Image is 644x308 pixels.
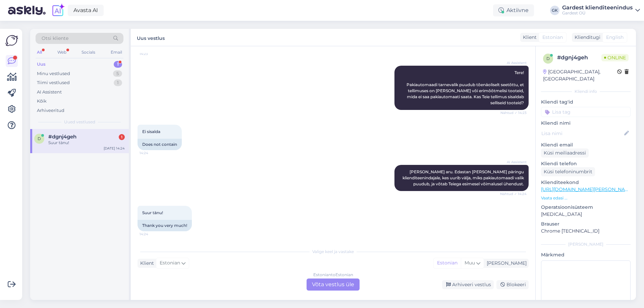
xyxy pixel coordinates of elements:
[137,33,165,42] label: Uus vestlus
[68,5,104,16] a: Avasta AI
[313,272,353,278] div: Estonian to Estonian
[114,79,122,86] div: 1
[64,119,95,125] span: Uued vestlused
[541,204,631,211] p: Operatsioonisüsteem
[541,160,631,167] p: Kliendi telefon
[119,134,125,140] div: 1
[562,10,633,16] div: Gardest OÜ
[541,186,634,192] a: [URL][DOMAIN_NAME][PERSON_NAME]
[36,48,43,57] div: All
[114,61,122,68] div: 1
[520,34,537,41] div: Klient
[37,61,46,68] div: Uus
[37,107,64,114] div: Arhiveeritud
[140,150,165,156] span: 14:24
[38,136,41,141] span: d
[484,260,527,267] div: [PERSON_NAME]
[442,280,494,289] div: Arhiveeri vestlus
[541,120,631,127] p: Kliendi nimi
[541,107,631,117] input: Lisa tag
[160,259,180,267] span: Estonian
[500,191,527,196] span: Nähtud ✓ 14:24
[142,129,160,134] span: Ei sisalda
[541,99,631,106] p: Kliendi tag'id
[307,279,360,291] div: Võta vestlus üle
[138,249,529,255] div: Valige keel ja vastake
[109,48,123,57] div: Email
[142,210,163,215] span: Suur tänu!
[48,134,76,140] span: #dgnj4geh
[542,34,563,41] span: Estonian
[541,195,631,201] p: Vaata edasi ...
[541,251,631,258] p: Märkmed
[601,54,629,61] span: Online
[501,60,527,65] span: AI Assistent
[541,228,631,235] p: Chrome [TECHNICAL_ID]
[557,54,601,62] div: # dgnj4geh
[493,4,534,16] div: Aktiivne
[37,79,70,86] div: Tiimi vestlused
[572,34,600,41] div: Klienditugi
[5,34,18,47] img: Askly Logo
[550,6,559,15] div: GK
[140,232,165,237] span: 14:24
[546,56,550,61] span: d
[501,160,527,165] span: AI Assistent
[562,5,633,10] div: Gardest klienditeenindus
[541,130,623,137] input: Lisa nimi
[541,179,631,186] p: Klienditeekond
[138,260,154,267] div: Klient
[51,3,65,17] img: explore-ai
[37,70,70,77] div: Minu vestlused
[606,34,624,41] span: English
[543,68,617,82] div: [GEOGRAPHIC_DATA], [GEOGRAPHIC_DATA]
[434,258,461,268] div: Estonian
[80,48,97,57] div: Socials
[113,70,122,77] div: 5
[562,5,640,16] a: Gardest klienditeenindusGardest OÜ
[541,141,631,148] p: Kliendi email
[402,169,525,186] span: [PERSON_NAME] aru. Edastan [PERSON_NAME] päringu klienditeenindajale, kes uurib välja, miks pakia...
[37,98,47,105] div: Kõik
[56,48,68,57] div: Web
[465,260,475,266] span: Muu
[37,89,62,96] div: AI Assistent
[48,140,125,146] div: Suur tänu!
[541,211,631,218] p: [MEDICAL_DATA]
[541,148,589,158] div: Küsi meiliaadressi
[500,110,527,115] span: Nähtud ✓ 14:23
[541,167,595,176] div: Küsi telefoninumbrit
[541,88,631,95] div: Kliendi info
[42,35,68,42] span: Otsi kliente
[140,51,165,56] span: 14:23
[138,139,182,150] div: Does not contain
[138,220,192,231] div: Thank you very much!
[541,221,631,228] p: Brauser
[496,280,529,289] div: Blokeeri
[104,146,125,151] div: [DATE] 14:24
[541,241,631,247] div: [PERSON_NAME]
